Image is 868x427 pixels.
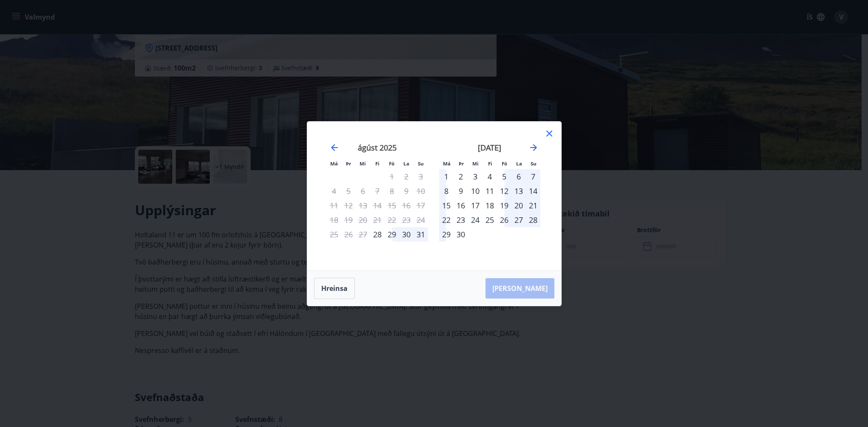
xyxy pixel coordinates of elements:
td: Choose þriðjudagur, 30. september 2025 as your check-in date. It’s available. [454,227,468,242]
td: Not available. þriðjudagur, 12. ágúst 2025 [341,198,356,213]
div: 22 [439,213,454,227]
td: Not available. sunnudagur, 24. ágúst 2025 [414,213,428,227]
div: Aðeins innritun í boði [370,227,385,242]
td: Choose sunnudagur, 7. september 2025 as your check-in date. It’s available. [526,169,540,184]
td: Choose laugardagur, 30. ágúst 2025 as your check-in date. It’s available. [399,227,414,242]
td: Not available. laugardagur, 23. ágúst 2025 [399,213,414,227]
div: 8 [439,184,454,198]
td: Choose mánudagur, 22. september 2025 as your check-in date. It’s available. [439,213,454,227]
div: 10 [468,184,483,198]
small: Þr [346,160,351,167]
td: Choose miðvikudagur, 10. september 2025 as your check-in date. It’s available. [468,184,483,198]
td: Choose laugardagur, 20. september 2025 as your check-in date. It’s available. [511,198,526,213]
td: Choose laugardagur, 27. september 2025 as your check-in date. It’s available. [511,213,526,227]
div: 6 [511,169,526,184]
td: Not available. sunnudagur, 10. ágúst 2025 [414,184,428,198]
div: 18 [483,198,497,213]
div: 26 [497,213,511,227]
td: Not available. mánudagur, 4. ágúst 2025 [327,184,341,198]
td: Choose þriðjudagur, 23. september 2025 as your check-in date. It’s available. [454,213,468,227]
td: Not available. mánudagur, 25. ágúst 2025 [327,227,341,242]
td: Choose sunnudagur, 14. september 2025 as your check-in date. It’s available. [526,184,540,198]
td: Not available. föstudagur, 1. ágúst 2025 [385,169,399,184]
td: Choose föstudagur, 26. september 2025 as your check-in date. It’s available. [497,213,511,227]
div: Move forward to switch to the next month. [528,142,539,153]
td: Not available. laugardagur, 2. ágúst 2025 [399,169,414,184]
td: Not available. föstudagur, 22. ágúst 2025 [385,213,399,227]
td: Not available. miðvikudagur, 6. ágúst 2025 [356,184,370,198]
td: Choose föstudagur, 12. september 2025 as your check-in date. It’s available. [497,184,511,198]
td: Not available. þriðjudagur, 19. ágúst 2025 [341,213,356,227]
td: Not available. miðvikudagur, 20. ágúst 2025 [356,213,370,227]
div: 29 [439,227,454,242]
td: Choose miðvikudagur, 24. september 2025 as your check-in date. It’s available. [468,213,483,227]
small: La [516,160,522,167]
div: 7 [526,169,540,184]
td: Choose föstudagur, 29. ágúst 2025 as your check-in date. It’s available. [385,227,399,242]
td: Choose föstudagur, 5. september 2025 as your check-in date. It’s available. [497,169,511,184]
div: 25 [483,213,497,227]
td: Not available. þriðjudagur, 5. ágúst 2025 [341,184,356,198]
td: Not available. miðvikudagur, 13. ágúst 2025 [356,198,370,213]
td: Choose sunnudagur, 28. september 2025 as your check-in date. It’s available. [526,213,540,227]
td: Choose mánudagur, 1. september 2025 as your check-in date. It’s available. [439,169,454,184]
td: Choose mánudagur, 29. september 2025 as your check-in date. It’s available. [439,227,454,242]
div: 15 [439,198,454,213]
button: Hreinsa [314,278,355,299]
div: 5 [497,169,511,184]
div: 11 [483,184,497,198]
td: Choose föstudagur, 19. september 2025 as your check-in date. It’s available. [497,198,511,213]
td: Choose þriðjudagur, 9. september 2025 as your check-in date. It’s available. [454,184,468,198]
td: Choose miðvikudagur, 3. september 2025 as your check-in date. It’s available. [468,169,483,184]
td: Choose mánudagur, 15. september 2025 as your check-in date. It’s available. [439,198,454,213]
small: Þr [459,160,464,167]
small: Fi [488,160,492,167]
td: Choose fimmtudagur, 25. september 2025 as your check-in date. It’s available. [483,213,497,227]
div: 19 [497,198,511,213]
td: Not available. sunnudagur, 3. ágúst 2025 [414,169,428,184]
td: Not available. laugardagur, 16. ágúst 2025 [399,198,414,213]
div: 21 [526,198,540,213]
td: Not available. mánudagur, 11. ágúst 2025 [327,198,341,213]
td: Choose sunnudagur, 31. ágúst 2025 as your check-in date. It’s available. [414,227,428,242]
div: 12 [497,184,511,198]
div: 29 [385,227,399,242]
div: 16 [454,198,468,213]
div: 24 [468,213,483,227]
div: 20 [511,198,526,213]
small: La [403,160,409,167]
small: Fö [389,160,394,167]
td: Not available. sunnudagur, 17. ágúst 2025 [414,198,428,213]
strong: [DATE] [478,142,501,153]
td: Choose miðvikudagur, 17. september 2025 as your check-in date. It’s available. [468,198,483,213]
div: 27 [511,213,526,227]
td: Choose laugardagur, 6. september 2025 as your check-in date. It’s available. [511,169,526,184]
td: Choose fimmtudagur, 4. september 2025 as your check-in date. It’s available. [483,169,497,184]
td: Choose fimmtudagur, 18. september 2025 as your check-in date. It’s available. [483,198,497,213]
td: Choose fimmtudagur, 11. september 2025 as your check-in date. It’s available. [483,184,497,198]
td: Not available. fimmtudagur, 14. ágúst 2025 [370,198,385,213]
div: 4 [483,169,497,184]
td: Not available. mánudagur, 18. ágúst 2025 [327,213,341,227]
strong: ágúst 2025 [358,142,397,153]
td: Not available. þriðjudagur, 26. ágúst 2025 [341,227,356,242]
div: 3 [468,169,483,184]
small: Fi [375,160,380,167]
td: Not available. fimmtudagur, 7. ágúst 2025 [370,184,385,198]
div: 30 [399,227,414,242]
div: Move backward to switch to the previous month. [329,142,340,153]
td: Not available. fimmtudagur, 21. ágúst 2025 [370,213,385,227]
div: 13 [511,184,526,198]
td: Choose mánudagur, 8. september 2025 as your check-in date. It’s available. [439,184,454,198]
td: Choose laugardagur, 13. september 2025 as your check-in date. It’s available. [511,184,526,198]
small: Fö [502,160,507,167]
div: 14 [526,184,540,198]
small: Mi [360,160,366,167]
td: Not available. föstudagur, 15. ágúst 2025 [385,198,399,213]
small: Su [418,160,424,167]
small: Má [443,160,451,167]
div: Calendar [317,132,551,260]
td: Choose sunnudagur, 21. september 2025 as your check-in date. It’s available. [526,198,540,213]
div: 1 [439,169,454,184]
div: 30 [454,227,468,242]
